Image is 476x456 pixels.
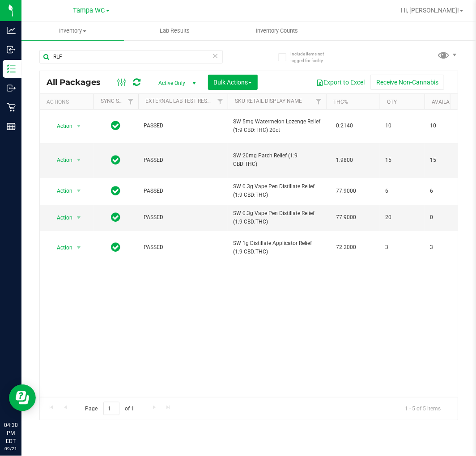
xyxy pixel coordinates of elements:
[233,152,321,169] span: SW 20mg Patch Relief (1:9 CBD:THC)
[310,75,370,90] button: Export to Excel
[73,154,85,166] span: select
[145,98,216,104] a: External Lab Test Result
[7,84,16,93] inline-svg: Outbound
[331,154,357,167] span: 1.9800
[370,75,444,90] button: Receive Non-Cannabis
[430,187,464,195] span: 6
[49,154,73,166] span: Action
[430,213,464,222] span: 0
[387,99,397,105] a: Qty
[73,7,105,14] span: Tampa WC
[39,50,223,63] input: Search Package ID, Item Name, SKU, Lot or Part Number...
[432,99,459,105] a: Available
[430,243,464,252] span: 3
[111,211,121,224] span: In Sync
[111,154,121,166] span: In Sync
[398,402,448,415] span: 1 - 5 of 5 items
[212,50,219,62] span: Clear
[7,103,16,112] inline-svg: Retail
[21,27,124,35] span: Inventory
[290,51,335,64] span: Include items not tagged for facility
[47,99,90,105] div: Actions
[311,94,326,109] a: Filter
[103,402,119,416] input: 1
[244,27,310,35] span: Inventory Counts
[123,94,138,109] a: Filter
[233,118,321,135] span: SW 5mg Watermelon Lozenge Relief (1:9 CBD:THC) 20ct
[77,402,142,416] span: Page of 1
[111,119,121,132] span: In Sync
[47,77,110,87] span: All Packages
[144,213,222,222] span: PASSED
[111,185,121,197] span: In Sync
[49,241,73,254] span: Action
[7,45,16,54] inline-svg: Inbound
[233,239,321,256] span: SW 1g Distillate Applicator Relief (1:9 CBD:THC)
[101,98,135,104] a: Sync Status
[49,120,73,132] span: Action
[4,445,17,452] p: 09/21
[331,185,361,198] span: 77.9000
[235,98,302,104] a: Sku Retail Display Name
[4,421,17,445] p: 04:30 PM EDT
[385,213,419,222] span: 20
[144,243,222,252] span: PASSED
[111,241,121,253] span: In Sync
[144,122,222,130] span: PASSED
[9,384,36,411] iframe: Resource center
[7,64,16,73] inline-svg: Inventory
[144,156,222,165] span: PASSED
[7,26,16,35] inline-svg: Analytics
[144,187,222,195] span: PASSED
[226,21,328,40] a: Inventory Counts
[49,211,73,224] span: Action
[73,241,85,254] span: select
[73,211,85,224] span: select
[331,211,361,224] span: 77.9000
[385,187,419,195] span: 6
[401,7,459,14] span: Hi, [PERSON_NAME]!
[213,94,228,109] a: Filter
[331,119,357,132] span: 0.2140
[124,21,226,40] a: Lab Results
[430,122,464,130] span: 10
[148,27,202,35] span: Lab Results
[233,209,321,226] span: SW 0.3g Vape Pen Distillate Relief (1:9 CBD:THC)
[214,79,252,86] span: Bulk Actions
[73,120,85,132] span: select
[385,122,419,130] span: 10
[331,241,361,254] span: 72.2000
[7,122,16,131] inline-svg: Reports
[333,99,348,105] a: THC%
[73,185,85,197] span: select
[49,185,73,197] span: Action
[430,156,464,165] span: 15
[208,75,258,90] button: Bulk Actions
[21,21,124,40] a: Inventory
[385,156,419,165] span: 15
[233,182,321,199] span: SW 0.3g Vape Pen Distillate Relief (1:9 CBD:THC)
[385,243,419,252] span: 3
